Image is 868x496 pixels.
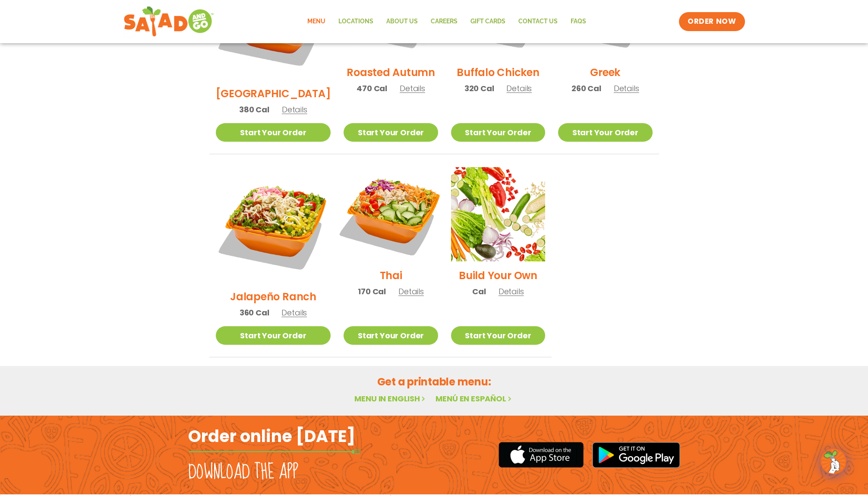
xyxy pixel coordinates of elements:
a: Start Your Order [344,123,438,142]
img: Product photo for Build Your Own [451,167,545,261]
a: Start Your Order [344,326,438,345]
a: Locations [332,12,380,32]
a: Careers [424,12,464,32]
h2: Buffalo Chicken [457,65,539,80]
img: new-SAG-logo-768×292 [123,4,215,39]
span: Details [400,83,425,94]
span: 360 Cal [240,307,269,318]
span: Details [506,83,532,94]
h2: Thai [380,268,402,283]
a: About Us [380,12,424,32]
span: 320 Cal [464,83,494,94]
img: Product photo for Jalapeño Ranch Salad [216,167,331,283]
span: Cal [472,286,486,297]
a: ORDER NOW [679,12,745,31]
img: Product photo for Thai Salad [335,159,446,270]
span: ORDER NOW [688,16,736,27]
img: google_play [592,442,680,468]
img: appstore [499,441,584,469]
a: Start Your Order [216,123,331,142]
span: Details [499,286,524,297]
h2: Download the app [188,460,298,484]
a: Start Your Order [216,326,331,345]
a: GIFT CARDS [464,12,512,32]
span: 470 Cal [357,83,387,94]
a: FAQs [564,12,593,32]
h2: [GEOGRAPHIC_DATA] [216,86,331,101]
img: fork [188,449,361,454]
h2: Order online [DATE] [188,426,355,447]
h2: Build Your Own [459,268,537,283]
span: 260 Cal [571,83,601,94]
a: Menú en español [436,393,513,404]
span: Details [282,104,307,115]
a: Start Your Order [451,326,545,345]
nav: Menu [301,12,593,32]
a: Contact Us [512,12,564,32]
h2: Greek [590,65,620,80]
span: Details [281,307,307,318]
h2: Jalapeño Ranch [230,289,316,304]
span: 170 Cal [358,286,386,297]
a: Start Your Order [451,123,545,142]
span: Details [398,286,424,297]
h2: Roasted Autumn [347,65,435,80]
img: wpChatIcon [821,449,846,474]
span: Details [614,83,639,94]
a: Menu [301,12,332,32]
a: Menu in English [354,393,427,404]
span: 380 Cal [239,104,269,115]
h2: Get a printable menu: [209,374,659,389]
a: Start Your Order [558,123,652,142]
